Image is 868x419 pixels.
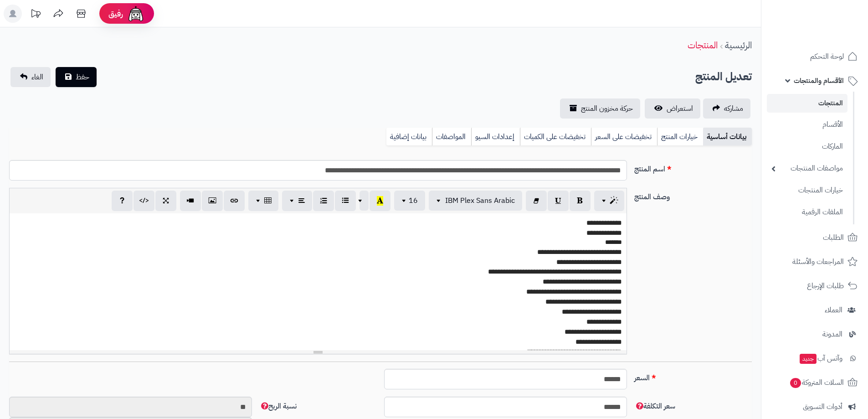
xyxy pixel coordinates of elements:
[445,195,515,206] span: IBM Plex Sans Arabic
[767,159,847,178] a: مواصفات المنتجات
[767,299,863,321] a: العملاء
[24,5,47,25] a: تحديثات المنصة
[767,181,847,200] a: خيارات المنتجات
[767,275,863,297] a: طلبات الإرجاع
[767,323,863,345] a: المدونة
[767,115,847,134] a: الأقسام
[703,98,750,119] a: مشاركه
[31,72,43,83] span: الغاء
[825,304,842,316] span: العملاء
[767,372,863,393] a: السلات المتروكة0
[259,401,297,412] span: نسبة الربح
[806,21,859,40] img: logo-2.png
[822,328,842,341] span: المدونة
[807,279,844,292] span: طلبات الإرجاع
[767,46,863,67] a: لوحة التحكم
[725,38,752,52] a: الرئيسية
[76,72,89,83] span: حفظ
[667,103,693,114] span: استعراض
[792,255,844,268] span: المراجعات والأسئلة
[560,98,640,119] a: حركة مخزون المنتج
[767,347,863,369] a: وآتس آبجديد
[432,128,471,146] a: المواصفات
[645,98,700,119] a: استعراض
[631,160,755,175] label: اسم المنتج
[767,137,847,156] a: الماركات
[591,128,657,146] a: تخفيضات على السعر
[429,191,522,211] button: IBM Plex Sans Arabic
[789,376,844,389] span: السلات المتروكة
[471,128,520,146] a: إعدادات السيو
[767,202,847,222] a: الملفات الرقمية
[703,128,752,146] a: بيانات أساسية
[688,38,718,52] a: المنتجات
[386,128,432,146] a: بيانات إضافية
[695,67,752,86] h2: تعديل المنتج
[394,191,425,211] button: 16
[631,369,755,383] label: السعر
[794,74,844,87] span: الأقسام والمنتجات
[581,103,633,114] span: حركة مخزون المنتج
[409,195,418,206] span: 16
[767,251,863,273] a: المراجعات والأسئلة
[657,128,703,146] a: خيارات المنتج
[810,50,844,63] span: لوحة التحكم
[724,103,743,114] span: مشاركه
[800,354,817,364] span: جديد
[823,231,844,244] span: الطلبات
[634,401,675,412] span: سعر التكلفة
[520,128,591,146] a: تخفيضات على الكميات
[631,188,755,202] label: وصف المنتج
[767,396,863,418] a: أدوات التسويق
[108,8,123,19] span: رفيق
[56,67,97,87] button: حفظ
[767,227,863,248] a: الطلبات
[127,5,145,23] img: ai-face.png
[803,400,842,413] span: أدوات التسويق
[790,378,801,388] span: 0
[799,352,842,365] span: وآتس آب
[767,94,847,113] a: المنتجات
[10,67,51,87] a: الغاء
